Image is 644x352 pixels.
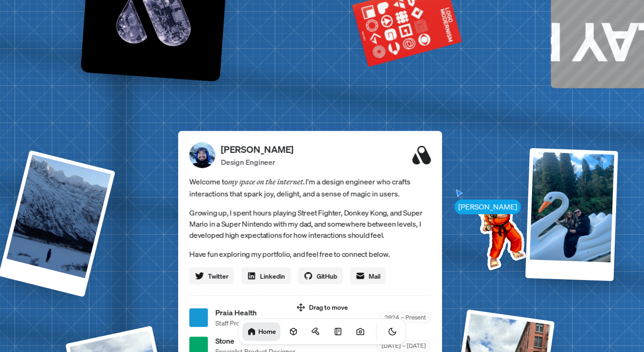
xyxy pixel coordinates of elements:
[258,327,276,336] h1: Home
[189,207,431,241] p: Growing up, I spent hours playing Street Fighter, Donkey Kong, and Super Mario in a Super Nintend...
[221,156,293,168] p: Design Engineer
[383,322,402,341] button: Toggle Theme
[260,271,285,281] span: Linkedin
[189,142,215,168] img: Profile Picture
[298,267,342,284] a: GitHub
[189,248,431,260] p: Have fun exploring my portfolio, and feel free to connect below.
[243,322,281,341] a: Home
[208,271,228,281] span: Twitter
[215,318,281,328] span: Staff Product Designer
[189,267,234,284] a: Twitter
[368,271,380,281] span: Mail
[453,186,547,280] img: Profile example
[241,267,290,284] a: Linkedin
[228,177,305,186] em: my space on the internet.
[379,312,431,323] div: 2024 – Present
[189,176,431,200] span: Welcome to I'm a design engineer who crafts interactions that spark joy, delight, and a sense of ...
[221,143,293,156] p: [PERSON_NAME]
[376,340,431,352] div: [DATE] – [DATE]
[215,335,295,346] span: Stone
[316,271,337,281] span: GitHub
[215,307,281,318] span: Praia Health
[350,267,386,284] a: Mail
